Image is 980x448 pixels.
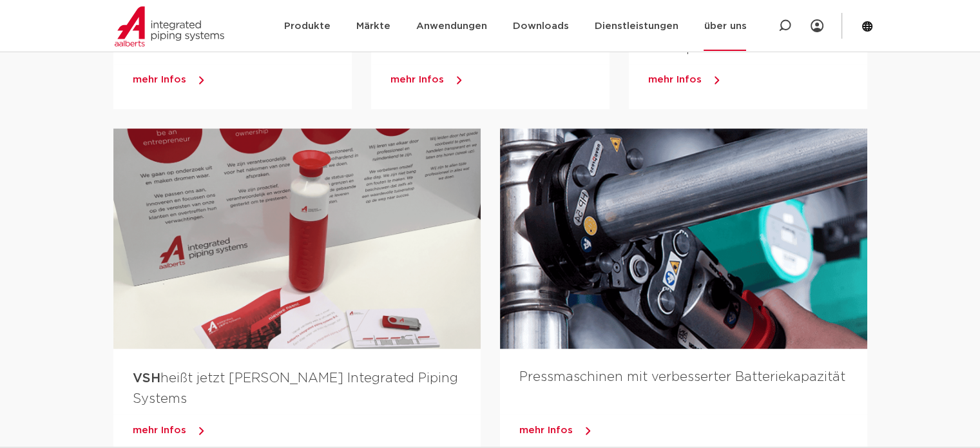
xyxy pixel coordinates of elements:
font: Dienstleistungen [594,21,678,31]
font: heißt jetzt [PERSON_NAME] Integrated Piping Systems [133,372,458,405]
font: mehr Infos [519,425,573,435]
font: Produkte [283,21,330,31]
a: mehr Infos [519,421,867,440]
font: Märkte [356,21,390,31]
font: Anwendungen [416,21,486,31]
a: mehr Infos [133,70,352,90]
a: mehr Infos [648,70,867,90]
a: Pressmaschinen mit verbesserter Batteriekapazität [519,371,845,384]
font: VSH [133,372,160,385]
font: mehr Infos [133,75,186,84]
a: Anwendungen [416,1,486,51]
font: über uns [704,21,746,31]
font: mehr Infos [133,425,186,435]
a: Märkte [356,1,390,51]
nav: Speisekarte [283,1,746,51]
font: mehr Infos [648,75,702,84]
a: mehr Infos [390,70,610,90]
font: Downloads [512,21,568,31]
a: Produkte [283,1,330,51]
a: VSHheißt jetzt [PERSON_NAME] Integrated Piping Systems [133,372,458,405]
font: mehr Infos [390,75,444,84]
a: mehr Infos [133,421,481,440]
